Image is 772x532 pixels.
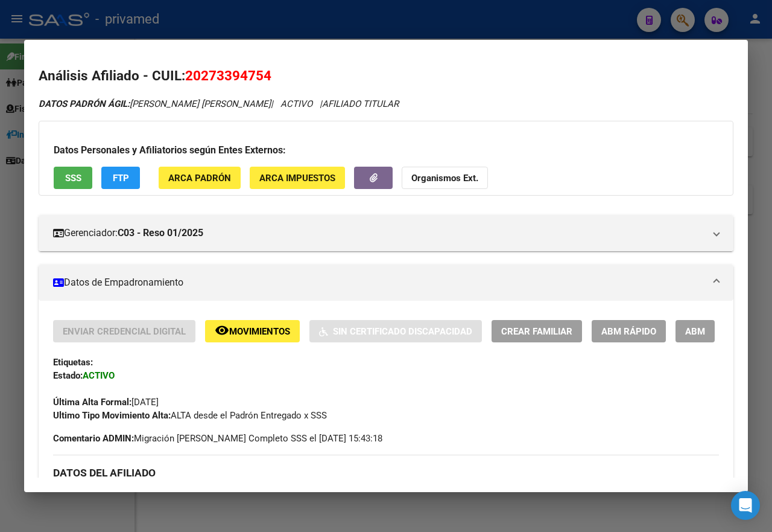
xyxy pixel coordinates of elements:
[185,68,271,83] span: 20273394754
[53,275,704,290] mat-panel-title: Datos de Empadronamiento
[53,410,171,421] strong: Ultimo Tipo Movimiento Alta:
[685,326,705,337] span: ABM
[309,320,482,342] button: Sin Certificado Discapacidad
[53,466,719,479] h3: DATOS DEL AFILIADO
[53,370,83,381] strong: Estado:
[53,226,704,240] mat-panel-title: Gerenciador:
[402,167,488,189] button: Organismos Ext.
[39,264,733,301] mat-expansion-panel-header: Datos de Empadronamiento
[168,173,231,184] span: ARCA Padrón
[39,215,733,251] mat-expansion-panel-header: Gerenciador:C03 - Reso 01/2025
[229,326,290,337] span: Movimientos
[53,410,327,421] span: ALTA desde el Padrón Entregado x SSS
[53,357,93,368] strong: Etiquetas:
[259,173,335,184] span: ARCA Impuestos
[215,323,229,338] mat-icon: remove_red_eye
[65,173,81,184] span: SSS
[53,432,382,445] span: Migración [PERSON_NAME] Completo SSS el [DATE] 15:43:18
[601,326,656,337] span: ABM Rápido
[501,326,572,337] span: Crear Familiar
[53,433,134,444] strong: Comentario ADMIN:
[333,326,472,337] span: Sin Certificado Discapacidad
[39,98,130,109] strong: DATOS PADRÓN ÁGIL:
[205,320,300,342] button: Movimientos
[39,98,399,109] i: | ACTIVO |
[592,320,666,342] button: ABM Rápido
[322,98,399,109] span: AFILIADO TITULAR
[53,320,195,342] button: Enviar Credencial Digital
[39,66,733,86] h2: Análisis Afiliado - CUIL:
[53,397,159,408] span: [DATE]
[83,370,115,381] strong: ACTIVO
[63,326,186,337] span: Enviar Credencial Digital
[159,167,241,189] button: ARCA Padrón
[101,167,140,189] button: FTP
[731,491,760,520] div: Open Intercom Messenger
[54,143,718,158] h3: Datos Personales y Afiliatorios según Entes Externos:
[250,167,345,189] button: ARCA Impuestos
[113,173,129,184] span: FTP
[54,167,92,189] button: SSS
[411,173,478,184] strong: Organismos Ext.
[675,320,715,342] button: ABM
[39,98,271,109] span: [PERSON_NAME] [PERSON_NAME]
[53,397,131,408] strong: Última Alta Formal:
[118,226,203,240] strong: C03 - Reso 01/2025
[492,320,582,342] button: Crear Familiar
